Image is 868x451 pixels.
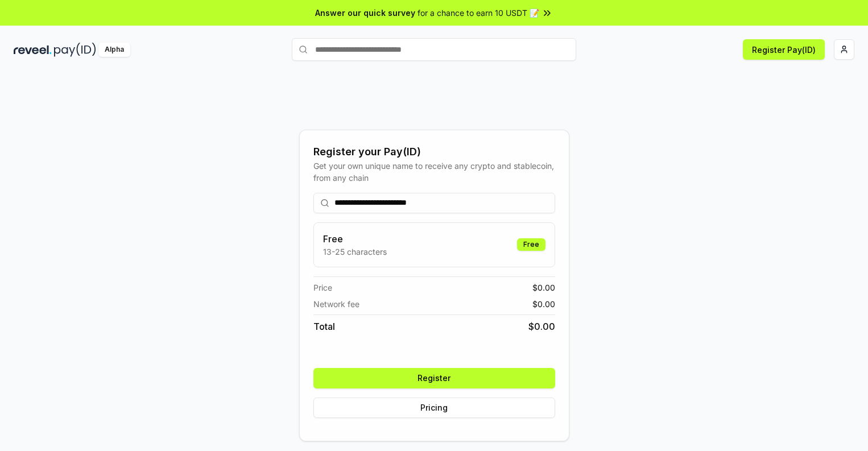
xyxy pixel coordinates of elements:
[315,7,415,19] span: Answer our quick survey
[532,298,555,310] span: $ 0.00
[418,7,539,19] span: for a chance to earn 10 USDT 📝
[528,320,555,333] span: $ 0.00
[54,43,96,57] img: pay_id
[532,282,555,293] span: $ 0.00
[323,246,387,258] p: 13-25 characters
[313,298,359,310] span: Network fee
[323,232,387,246] h3: Free
[743,39,825,60] button: Register Pay(ID)
[14,43,52,57] img: reveel_dark
[313,144,555,160] div: Register your Pay(ID)
[98,43,130,57] div: Alpha
[517,238,545,251] div: Free
[313,160,555,184] div: Get your own unique name to receive any crypto and stablecoin, from any chain
[313,282,332,293] span: Price
[313,398,555,418] button: Pricing
[313,368,555,388] button: Register
[313,320,335,333] span: Total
